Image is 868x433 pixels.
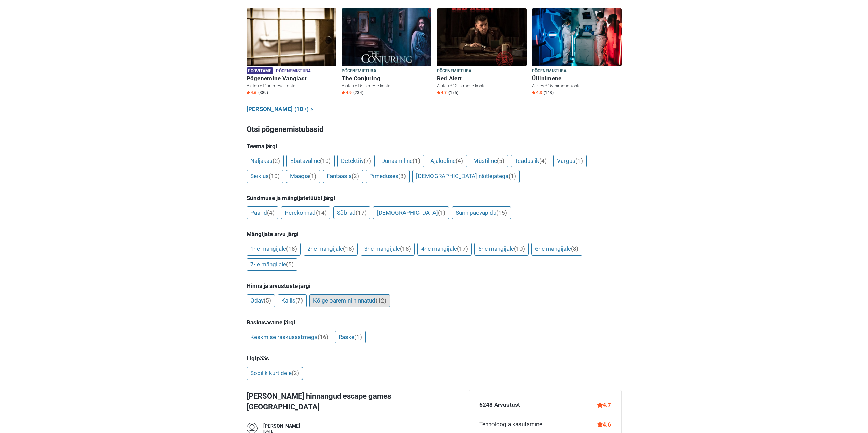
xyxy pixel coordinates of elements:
span: (1) [309,173,317,180]
span: (175) [448,90,458,95]
h5: Mängijate arvu järgi [247,231,622,237]
span: (389) [258,90,268,95]
a: 4-le mängijale(17) [417,243,472,256]
span: (16) [318,334,328,340]
a: Raske(1) [335,331,366,344]
span: (17) [356,209,367,216]
a: Üliinimene Põgenemistuba Üliinimene Alates €15 inimese kohta Star4.3 (148) [532,8,622,97]
h5: Ligipääs [247,355,622,362]
span: (12) [376,297,386,304]
span: Põgenemistuba [342,67,377,75]
a: Dünaamiline(1) [378,155,424,168]
span: (2) [292,370,299,376]
a: Perekonnad(14) [281,206,330,219]
span: (2) [352,173,359,180]
span: (10) [514,245,525,252]
a: 5-le mängijale(10) [474,243,529,256]
h6: Põgenemine Vanglast [247,75,336,82]
img: Star [342,91,345,94]
p: Alates €15 inimese kohta [532,83,622,89]
h6: Red Alert [437,75,527,82]
span: (4) [456,157,463,164]
p: Alates €15 inimese kohta [342,83,431,89]
span: (14) [316,209,327,216]
a: Keskmise raskusastmega(16) [247,331,332,344]
h3: [PERSON_NAME] hinnangud escape games [GEOGRAPHIC_DATA] [247,390,463,413]
span: (7) [364,157,371,164]
span: (1) [438,209,445,216]
h5: Teema järgi [247,143,622,150]
span: (5) [264,297,271,304]
a: Põgenemine Vanglast Soovitame Põgenemistuba Põgenemine Vanglast Alates €11 inimese kohta Star4.6 ... [247,8,336,97]
span: (148) [544,90,554,95]
span: (18) [286,245,297,252]
a: The Conjuring Põgenemistuba The Conjuring Alates €15 inimese kohta Star4.9 (234) [342,8,431,97]
span: (7) [295,297,303,304]
a: Teaduslik(4) [511,155,550,168]
a: Seiklus(10) [247,170,283,183]
img: Star [532,91,535,94]
span: (18) [400,245,411,252]
a: Sõbrad(17) [333,206,370,219]
span: (18) [343,245,354,252]
img: Star [247,91,250,94]
img: Star [437,91,440,94]
h5: Hinna ja arvustuste järgi [247,282,622,289]
a: Odav(5) [247,294,275,307]
h6: Üliinimene [532,75,622,82]
a: 6-le mängijale(8) [531,243,582,256]
span: 4.3 [532,90,542,95]
span: Soovitame [247,67,274,74]
span: Põgenemistuba [276,67,311,75]
a: 1-le mängijale(18) [247,243,301,256]
h5: Sündmuse ja mängijatetüübi järgi [247,195,622,201]
a: Naljakas(2) [247,155,284,168]
span: Põgenemistuba [437,67,472,75]
a: [PERSON_NAME] (10+) > [247,105,314,114]
span: (4) [539,157,547,164]
a: [DEMOGRAPHIC_DATA](1) [373,206,449,219]
div: 6248 Arvustust [479,401,520,409]
a: Red Alert Põgenemistuba Red Alert Alates €13 inimese kohta Star4.7 (175) [437,8,527,97]
span: (15) [496,209,507,216]
a: Vargus(1) [553,155,587,168]
a: Kallis(7) [278,294,307,307]
a: Ajalooline(4) [427,155,467,168]
h5: Raskusastme järgi [247,319,622,326]
a: Paarid(4) [247,206,278,219]
span: 4.9 [342,90,352,95]
span: (234) [353,90,363,95]
a: [DEMOGRAPHIC_DATA] näitlejatega(1) [412,170,520,183]
p: Alates €13 inimese kohta [437,83,527,89]
h6: The Conjuring [342,75,431,82]
span: (5) [286,261,294,268]
span: (3) [398,173,406,180]
a: Müstiline(5) [470,155,508,168]
a: 7-le mängijale(5) [247,258,297,271]
a: 3-le mängijale(18) [361,243,415,256]
img: Red Alert [437,8,527,66]
a: Detektiiv(7) [337,155,375,168]
span: (4) [267,209,275,216]
a: Ebatavaline(10) [286,155,335,168]
div: 4.6 [597,420,611,429]
p: Alates €11 inimese kohta [247,83,336,89]
img: Üliinimene [532,8,622,66]
span: (5) [497,157,504,164]
span: (10) [320,157,331,164]
span: (10) [269,173,280,180]
span: 4.6 [247,90,256,95]
a: 2-le mängijale(18) [304,243,358,256]
span: (17) [457,245,468,252]
a: Sünnipäevapidu(15) [452,206,511,219]
span: (1) [509,173,516,180]
span: (1) [354,334,362,340]
div: Tehnoloogia kasutamine [479,420,542,429]
a: Pimeduses(3) [366,170,410,183]
span: (2) [273,157,280,164]
div: [PERSON_NAME] [263,423,300,430]
span: (8) [571,245,578,252]
span: (1) [413,157,420,164]
span: (1) [575,157,583,164]
a: Fantaasia(2) [323,170,363,183]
